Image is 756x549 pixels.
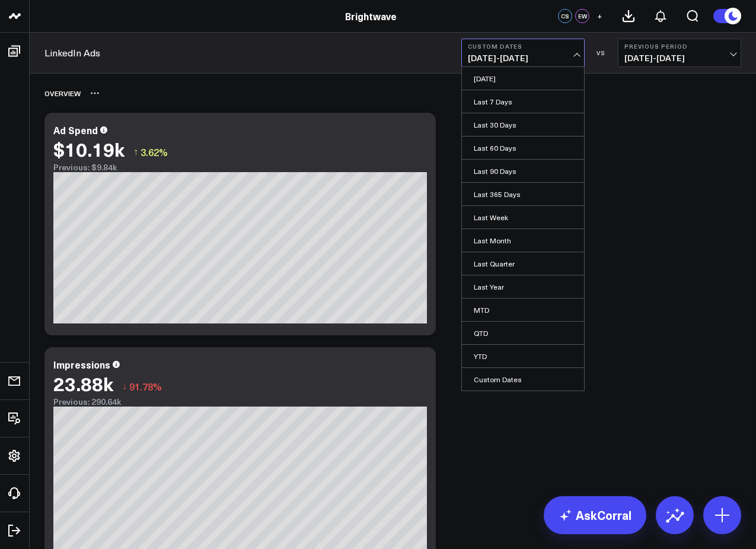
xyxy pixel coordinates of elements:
a: Last Quarter [462,252,584,275]
span: 91.78% [129,380,162,393]
b: Custom Dates [468,43,578,50]
a: LinkedIn Ads [44,46,100,59]
a: YTD [462,345,584,367]
div: Previous: 290.64k [53,397,427,407]
div: VS [591,49,612,56]
a: Last Month [462,229,584,252]
a: Last Year [462,275,584,298]
div: $10.19k [53,138,125,160]
button: Previous Period[DATE]-[DATE] [618,39,741,67]
button: Custom Dates[DATE]-[DATE] [461,39,585,67]
div: Previous: $9.84k [53,163,427,172]
a: [DATE] [462,67,584,90]
a: Last Week [462,206,584,229]
span: ↓ [122,379,127,394]
span: [DATE] - [DATE] [624,53,735,63]
a: Last 365 Days [462,183,584,205]
div: Impressions [53,358,110,371]
div: EW [575,9,589,23]
div: 23.88k [53,373,113,394]
div: Overview [44,80,81,107]
a: Last 30 Days [462,113,584,136]
span: 3.62% [141,145,168,158]
a: Brightwave [345,9,397,23]
a: Last 90 Days [462,160,584,182]
a: QTD [462,322,584,344]
b: Previous Period [624,43,735,50]
a: AskCorral [544,496,646,534]
a: Custom Dates [462,368,584,391]
div: CS [558,9,572,23]
a: Last 60 Days [462,137,584,159]
a: MTD [462,299,584,321]
span: [DATE] - [DATE] [468,53,578,63]
span: ↑ [133,144,138,160]
span: + [597,12,602,20]
a: Last 7 Days [462,90,584,113]
div: Ad Spend [53,123,98,137]
button: + [592,9,607,23]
